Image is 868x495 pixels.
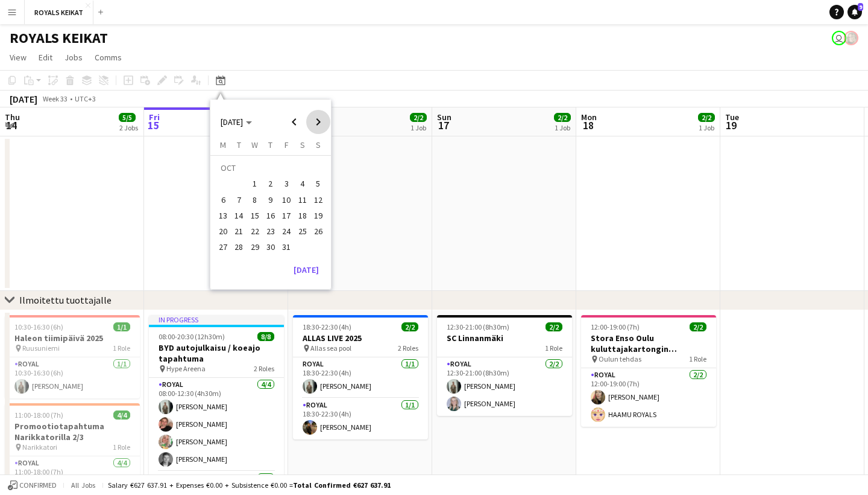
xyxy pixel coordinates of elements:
[723,118,739,132] span: 19
[215,239,231,255] button: 27-10-2025
[599,354,641,363] span: Oulun tehdas
[149,342,284,364] h3: BYD autojulkaisu / koeajo tapahtuma
[278,176,294,191] button: 03-10-2025
[19,481,57,490] span: Confirmed
[279,224,294,238] span: 24
[237,139,241,150] span: T
[447,322,509,331] span: 12:30-21:00 (8h30m)
[279,193,294,207] span: 10
[10,52,27,63] span: View
[844,31,858,45] app-user-avatar: Pauliina Aalto
[113,442,130,452] span: 1 Role
[278,208,294,223] button: 17-10-2025
[263,223,278,239] button: 23-10-2025
[306,110,330,134] button: Next month
[263,224,278,238] span: 23
[293,315,428,439] div: 18:30-22:30 (4h)2/2ALLAS LIVE 2025 Allas sea pool2 RolesRoyal1/118:30-22:30 (4h)[PERSON_NAME]Roya...
[398,343,418,353] span: 2 Roles
[295,193,310,207] span: 11
[14,410,63,420] span: 11:00-18:00 (7h)
[300,139,305,150] span: S
[39,52,52,63] span: Edit
[311,208,325,223] span: 19
[581,112,597,123] span: Mon
[232,224,247,238] span: 21
[591,322,640,331] span: 12:00-19:00 (7h)
[278,239,294,255] button: 31-10-2025
[294,176,310,191] button: 04-10-2025
[69,481,98,490] span: All jobs
[401,322,418,331] span: 2/2
[10,29,108,47] h1: ROYALS KEIKAT
[221,117,243,127] span: [DATE]
[263,177,278,191] span: 2
[410,123,426,132] div: 1 Job
[220,139,226,150] span: M
[149,112,160,123] span: Fri
[263,240,278,255] span: 30
[215,192,231,208] button: 06-10-2025
[858,3,863,11] span: 9
[293,333,428,343] h3: ALLAS LIVE 2025
[279,177,294,191] span: 3
[231,239,247,255] button: 28-10-2025
[119,113,136,122] span: 5/5
[311,193,325,207] span: 12
[247,223,263,239] button: 22-10-2025
[22,442,57,452] span: Narikkatori
[278,223,294,239] button: 24-10-2025
[435,118,451,132] span: 17
[5,357,140,398] app-card-role: Royal1/110:30-16:30 (6h)[PERSON_NAME]
[25,1,93,24] button: ROYALS KEIKAT
[581,368,716,427] app-card-role: Royal2/212:00-19:00 (7h)[PERSON_NAME]HAAMU ROYALS
[689,354,706,363] span: 1 Role
[282,110,306,134] button: Previous month
[215,223,231,239] button: 20-10-2025
[147,118,160,132] span: 15
[247,176,263,191] button: 01-10-2025
[113,322,130,331] span: 1/1
[232,193,247,207] span: 7
[248,224,262,238] span: 22
[149,378,284,471] app-card-role: Royal4/408:00-12:30 (4h30m)[PERSON_NAME][PERSON_NAME][PERSON_NAME][PERSON_NAME]
[316,139,321,150] span: S
[295,177,310,191] span: 4
[263,239,278,255] button: 30-10-2025
[6,479,58,492] button: Confirmed
[34,49,57,65] a: Edit
[690,322,706,331] span: 2/2
[5,421,140,442] h3: Promootiotapahtuma Narikkatorilla 2/3
[149,315,284,494] app-job-card: In progress08:00-20:30 (12h30m)8/8BYD autojulkaisu / koeajo tapahtuma Hype Areena2 RolesRoyal4/40...
[554,113,571,122] span: 2/2
[437,315,572,416] app-job-card: 12:30-21:00 (8h30m)2/2SC Linnanmäki1 RoleRoyal2/212:30-21:00 (8h30m)[PERSON_NAME][PERSON_NAME]
[310,343,351,353] span: Allas sea pool
[216,111,257,133] button: Choose month and year
[581,333,716,354] h3: Stora Enso Oulu kuluttajakartongin tuotantolinjan vihkijäiset
[113,410,130,420] span: 4/4
[5,49,31,65] a: View
[546,322,562,331] span: 2/2
[545,343,562,353] span: 1 Role
[231,208,247,223] button: 14-10-2025
[5,315,140,398] app-job-card: 10:30-16:30 (6h)1/1Haleon tiimipäivä 2025 Ruusuniemi1 RoleRoyal1/110:30-16:30 (6h)[PERSON_NAME]
[310,176,326,191] button: 05-10-2025
[247,239,263,255] button: 29-10-2025
[5,333,140,343] h3: Haleon tiimipäivä 2025
[14,322,63,331] span: 10:30-16:30 (6h)
[247,208,263,223] button: 15-10-2025
[215,160,326,176] td: OCT
[248,240,262,255] span: 29
[698,113,715,122] span: 2/2
[216,224,230,238] span: 20
[10,93,37,105] div: [DATE]
[310,208,326,223] button: 19-10-2025
[581,315,716,427] app-job-card: 12:00-19:00 (7h)2/2Stora Enso Oulu kuluttajakartongin tuotantolinjan vihkijäiset Oulun tehdas1 Ro...
[232,208,247,223] span: 14
[215,208,231,223] button: 13-10-2025
[279,208,294,223] span: 17
[75,94,96,103] div: UTC+3
[166,364,206,373] span: Hype Areena
[231,223,247,239] button: 21-10-2025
